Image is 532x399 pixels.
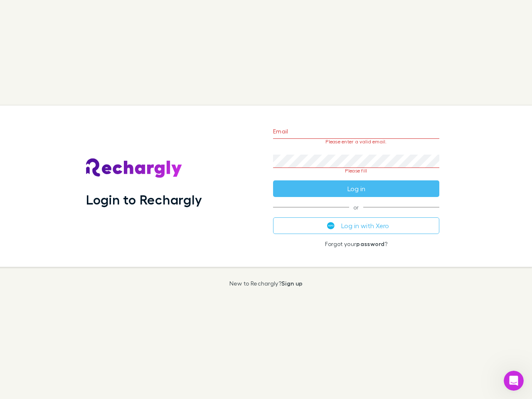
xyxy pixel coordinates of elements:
[273,207,439,207] span: or
[504,371,524,391] iframe: Intercom live chat
[273,180,439,197] button: Log in
[327,222,335,229] img: Xero's logo
[273,139,439,145] p: Please enter a valid email.
[86,192,202,207] h1: Login to Rechargly
[86,158,182,178] img: Rechargly's Logo
[281,280,303,287] a: Sign up
[273,168,439,174] p: Please fill
[273,217,439,234] button: Log in with Xero
[229,280,303,287] p: New to Rechargly?
[273,241,439,247] p: Forgot your ?
[356,240,384,247] a: password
